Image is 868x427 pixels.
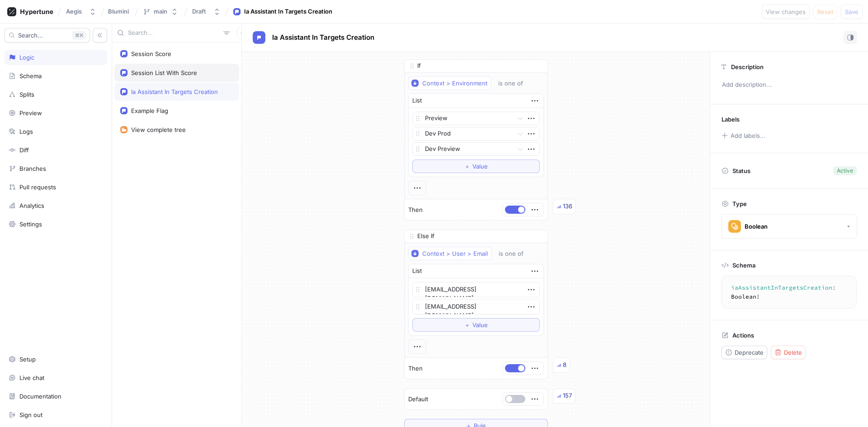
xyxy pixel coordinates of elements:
span: Ia Assistant In Targets Creation [272,34,374,41]
input: Search... [128,28,220,38]
div: Branches [19,165,46,172]
p: Else If [417,232,434,241]
div: Context > User > Email [422,250,488,258]
div: 136 [563,202,572,211]
span: Search... [18,33,43,38]
div: Session List With Score [131,69,197,76]
div: Pull requests [19,183,56,191]
div: List [412,267,422,276]
p: Status [732,164,750,177]
button: Aegis [62,4,100,19]
div: Logic [19,54,34,61]
textarea: [EMAIL_ADDRESS][DOMAIN_NAME] [412,282,540,297]
div: Context > Environment [422,80,487,87]
button: main [139,4,182,19]
div: Diff [19,146,29,154]
div: 8 [563,361,566,370]
p: Actions [732,332,754,339]
div: K [72,31,86,40]
button: Draft [189,4,224,19]
div: Settings [19,221,42,228]
p: Labels [722,116,740,123]
span: Value [472,164,488,169]
span: Deprecate [735,350,764,355]
button: Context > Environment [408,76,491,90]
textarea: [EMAIL_ADDRESS][DOMAIN_NAME] [412,299,540,314]
div: 157 [563,391,572,400]
p: Schema [732,262,755,269]
div: Session Score [131,50,171,57]
button: Search...K [5,28,90,42]
div: is one of [499,250,524,258]
p: Add description... [718,77,860,93]
div: Logs [19,128,33,135]
p: Then [408,364,423,373]
div: Live chat [19,374,44,381]
div: Sign out [19,411,42,418]
button: ＋Value [412,160,540,173]
div: Splits [19,91,34,98]
div: Setup [19,356,36,363]
div: Preview [19,109,42,117]
p: Then [408,206,423,215]
button: Deprecate [722,346,767,359]
p: If [417,61,421,70]
div: Draft [192,8,206,15]
p: Type [732,200,747,207]
button: Save [841,5,863,19]
button: Boolean [722,214,857,239]
button: Context > User > Email [408,247,492,260]
span: Blumini [108,8,129,14]
span: ＋ [464,164,470,169]
div: Ia Assistant In Targets Creation [131,88,218,95]
span: View changes [766,9,806,14]
div: Boolean [745,223,768,230]
span: Value [472,322,488,328]
a: Documentation [5,389,107,404]
div: Example Flag [131,107,168,114]
div: is one of [498,80,523,87]
button: Delete [771,346,806,359]
p: Default [408,395,428,404]
span: Delete [784,350,802,355]
div: main [154,8,167,15]
div: Analytics [19,202,44,209]
span: Reset [817,9,833,14]
button: is one of [495,247,537,260]
div: View complete tree [131,126,186,133]
button: View changes [762,5,810,19]
div: Ia Assistant In Targets Creation [244,7,332,16]
div: Documentation [19,393,61,400]
button: Add labels... [718,130,768,141]
div: Active [837,167,853,175]
p: Description [731,63,764,70]
div: List [412,96,422,105]
span: ＋ [464,322,470,328]
button: ＋Value [412,318,540,332]
button: Reset [813,5,837,19]
button: is one of [494,76,536,90]
span: Save [845,9,859,14]
div: Aegis [66,8,82,15]
div: Schema [19,72,42,80]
